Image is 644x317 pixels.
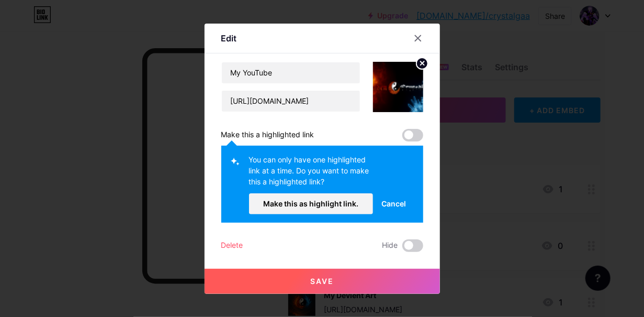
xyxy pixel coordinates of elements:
span: Cancel [381,198,406,209]
button: Make this as highlight link. [249,193,374,214]
div: Edit [221,32,237,45]
span: Make this as highlight link. [263,199,358,208]
div: Make this a highlighted link [221,129,314,141]
div: Delete [221,239,243,252]
button: Save [205,269,440,294]
img: link_thumbnail [373,62,423,112]
input: URL [222,91,360,112]
button: Cancel [373,193,414,214]
span: Hide [382,239,398,252]
div: You can only have one highlighted link at a time. Do you want to make this a highlighted link? [249,154,374,193]
span: Save [310,277,334,286]
input: Title [222,62,360,83]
